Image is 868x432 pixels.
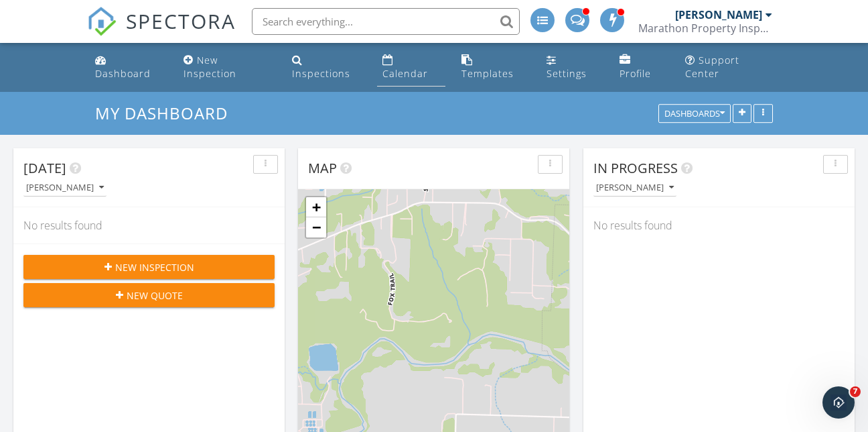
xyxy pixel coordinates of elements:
a: Templates [456,48,531,87]
span: New Inspection [115,260,194,274]
div: Dashboards [664,109,725,119]
div: [PERSON_NAME] [675,8,762,21]
div: Support Center [685,54,739,80]
div: No results found [13,207,285,244]
a: Zoom out [306,217,326,237]
a: Inspections [287,48,367,87]
a: Zoom in [306,197,326,217]
span: SPECTORA [126,7,236,35]
button: [PERSON_NAME] [593,179,676,197]
div: New Inspection [184,54,236,80]
a: New Inspection [178,48,276,87]
a: Dashboard [90,48,168,87]
div: [PERSON_NAME] [26,183,104,193]
button: Dashboards [658,105,731,123]
button: [PERSON_NAME] [23,179,106,197]
a: Settings [541,48,603,87]
div: Templates [461,67,514,80]
iframe: Intercom live chat [822,386,855,419]
span: Map [308,159,337,177]
a: Profile [614,48,669,87]
a: Support Center [680,48,779,87]
span: In Progress [593,159,678,177]
div: Marathon Property Inspectors [638,21,772,35]
div: Profile [620,67,651,80]
span: 7 [850,386,861,397]
a: My Dashboard [95,102,239,124]
img: The Best Home Inspection Software - Spectora [87,7,117,36]
div: Settings [547,67,587,80]
div: Inspections [292,67,350,80]
input: Search everything... [252,8,520,35]
button: New Inspection [23,255,275,279]
a: SPECTORA [87,18,236,46]
div: [PERSON_NAME] [596,183,674,193]
span: [DATE] [23,159,66,177]
div: No results found [583,207,855,244]
span: New Quote [127,288,183,303]
div: Calendar [382,67,428,80]
button: New Quote [23,283,275,307]
a: Calendar [377,48,445,87]
div: Dashboard [95,67,151,80]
